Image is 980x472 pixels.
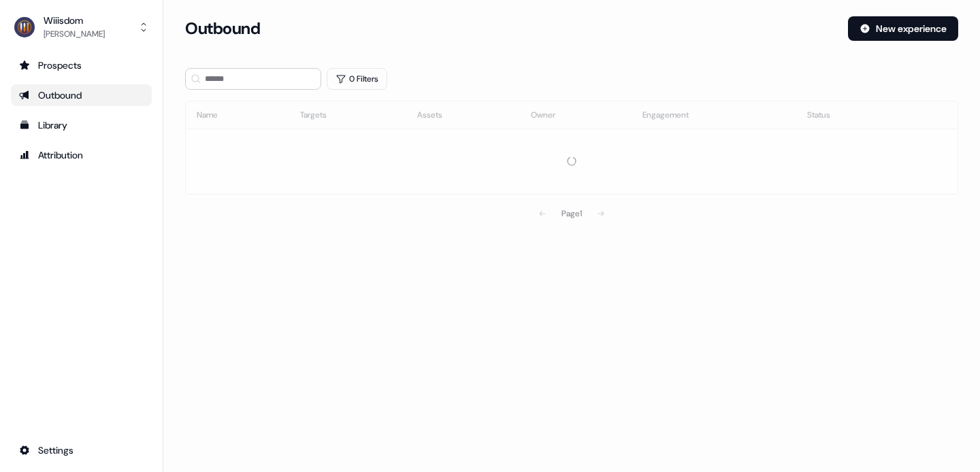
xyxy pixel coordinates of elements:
[185,18,260,39] h3: Outbound
[44,27,105,41] div: [PERSON_NAME]
[11,144,152,166] a: Go to attribution
[11,114,152,136] a: Go to templates
[11,54,152,76] a: Go to prospects
[11,11,152,44] button: Wiiisdom[PERSON_NAME]
[19,148,144,162] div: Attribution
[848,16,958,41] button: New experience
[44,14,105,27] div: Wiiisdom
[19,118,144,132] div: Library
[19,88,144,102] div: Outbound
[327,68,387,90] button: 0 Filters
[11,84,152,106] a: Go to outbound experience
[19,443,144,457] div: Settings
[19,58,144,72] div: Prospects
[11,439,152,461] a: Go to integrations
